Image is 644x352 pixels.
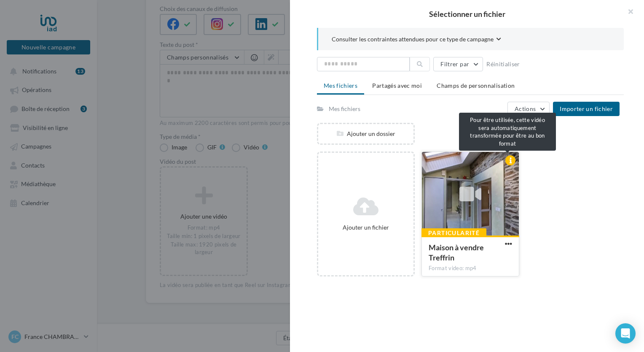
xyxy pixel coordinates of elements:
[437,82,515,89] span: Champs de personnalisation
[372,82,422,89] span: Partagés avec moi
[429,265,512,272] div: Format video: mp4
[322,223,410,232] div: Ajouter un fichier
[515,105,536,112] span: Actions
[324,82,357,89] span: Mes fichiers
[329,105,360,113] div: Mes fichiers
[332,35,501,45] button: Consulter les contraintes attendues pour ce type de campagne
[615,323,636,344] div: Open Intercom Messenger
[433,57,483,71] button: Filtrer par
[459,113,556,151] div: Pour être utilisée, cette vidéo sera automatiquement transformée pour être au bon format
[332,35,494,43] span: Consulter les contraintes attendues pour ce type de campagne
[507,102,550,116] button: Actions
[483,59,523,69] button: Réinitialiser
[429,243,484,262] span: Maison à vendre Treffrin
[318,130,413,138] div: Ajouter un dossier
[303,10,631,18] h2: Sélectionner un fichier
[553,102,620,116] button: Importer un fichier
[421,228,486,238] div: Particularité
[560,105,613,112] span: Importer un fichier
